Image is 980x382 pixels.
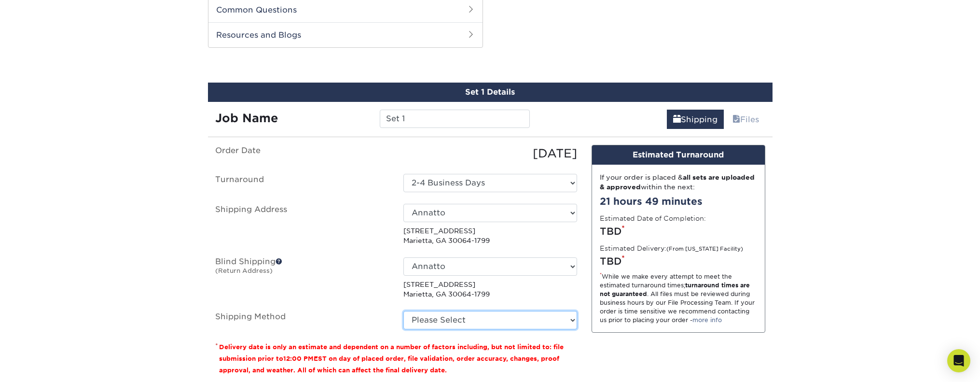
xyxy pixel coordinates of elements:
[380,110,530,128] input: Enter a job name
[25,25,106,33] div: Domain: [DOMAIN_NAME]
[208,83,773,102] div: Set 1 Details
[27,15,47,23] div: v 4.0.25
[673,115,681,124] span: shipping
[403,280,577,299] p: [STREET_ADDRESS] Marietta, GA 30064-1799
[283,355,314,362] span: 12:00 PM
[600,172,757,192] div: If your order is placed & within the next:
[15,25,23,33] img: website_grey.svg
[726,110,765,129] a: Files
[600,282,750,297] strong: turnaround times are not guaranteed
[396,145,584,162] div: [DATE]
[600,254,757,269] div: TBD
[96,56,104,64] img: tab_keywords_by_traffic_grey.svg
[667,110,724,129] a: Shipping
[208,204,396,246] label: Shipping Address
[219,343,564,374] small: Delivery date is only an estimate and dependent on a number of factors including, but not limited...
[600,243,743,253] label: Estimated Delivery:
[732,115,740,124] span: files
[600,224,757,239] div: TBD
[600,213,706,223] label: Estimated Date of Completion:
[208,311,396,329] label: Shipping Method
[592,145,765,165] div: Estimated Turnaround
[215,111,278,125] strong: Job Name
[37,57,86,63] div: Domain Overview
[692,316,722,324] a: more info
[208,174,396,192] label: Turnaround
[208,257,396,299] label: Blind Shipping
[403,226,577,246] p: [STREET_ADDRESS] Marietta, GA 30064-1799
[15,15,23,23] img: logo_orange.svg
[600,194,757,209] div: 21 hours 49 minutes
[208,145,396,162] label: Order Date
[947,349,970,372] div: Open Intercom Messenger
[107,57,163,63] div: Keywords by Traffic
[600,272,757,325] div: While we make every attempt to meet the estimated turnaround times; . All files must be reviewed ...
[208,22,483,47] h2: Resources and Blogs
[26,56,34,64] img: tab_domain_overview_orange.svg
[215,267,273,274] small: (Return Address)
[666,246,743,252] small: (From [US_STATE] Facility)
